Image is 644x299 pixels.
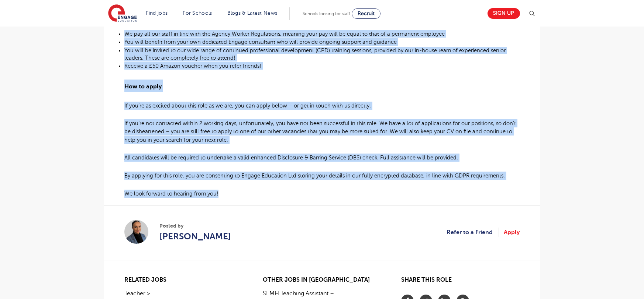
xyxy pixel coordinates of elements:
span: Recruit [358,11,375,16]
h2: Related jobs [124,277,243,284]
span: How to apply [124,83,162,90]
span: If you’re not contacted within 2 working days, unfortunately, you have not been successful in thi... [124,120,516,143]
h2: Share this role [401,277,520,287]
span: You will be invited to our wide range of continued professional development (CPD) training sessio... [124,48,506,61]
a: Refer to a Friend [447,228,499,237]
span: Receive a £50 Amazon voucher when you refer friends! [124,63,261,69]
a: Blogs & Latest News [227,10,278,16]
span: We pay all our staff in line with the Agency Worker Regulations, meaning your pay will be equal t... [124,31,445,37]
a: Recruit [352,8,380,19]
a: Sign up [488,8,520,19]
a: Find jobs [146,10,168,16]
span: You will benefit from your own dedicated Engage consultant who will provide ongoing support and g... [124,39,397,45]
span: All candidates will be required to undertake a valid enhanced Disclosure & Barring Service (DBS) ... [124,155,458,161]
span: By applying for this role, you are consenting to Engage Education Ltd storing your details in our... [124,173,505,179]
span: Schools looking for staff [303,11,350,16]
a: For Schools [183,10,212,16]
img: Engage Education [108,4,137,23]
span: We look forward to hearing from you! [124,191,218,197]
span: Posted by [159,222,231,230]
h2: Other jobs in [GEOGRAPHIC_DATA] [263,277,381,284]
span: If you’re as excited about this role as we are, you can apply below – or get in touch with us dir... [124,103,371,109]
a: [PERSON_NAME] [159,230,231,243]
a: Apply [504,228,520,237]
